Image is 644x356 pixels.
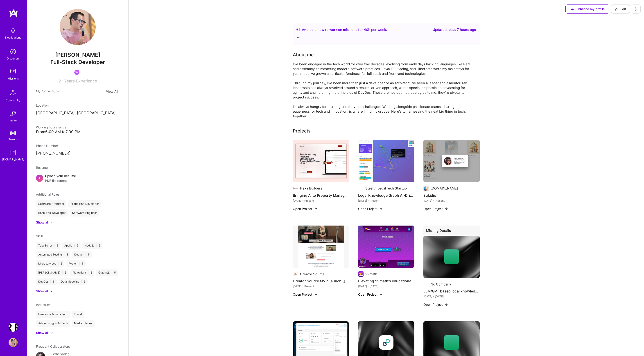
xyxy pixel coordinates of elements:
[423,302,448,307] button: Open Project
[9,26,18,35] img: bell
[82,242,102,249] div: Node.js 5
[79,262,80,265] span: |
[423,206,448,211] button: Open Project
[36,269,68,276] div: [PERSON_NAME] 5
[74,244,75,247] span: |
[50,280,51,283] span: |
[358,192,414,198] h4: Legal Knowledge Graph AI-Driven Banking Dispute Automation
[5,35,21,40] div: Notifications
[302,27,387,32] div: Available now to work on missions for h per week .
[358,271,364,277] img: Company logo
[38,175,41,180] span: +
[423,186,429,191] img: Company logo
[36,89,59,94] span: My Connections
[433,27,476,32] div: Updated about 7 hours ago
[570,7,605,11] span: Enhance my profile
[423,281,429,287] img: Company logo
[9,323,18,332] img: Terr.ai: Building an Innovative Real Estate Platform
[68,200,101,208] div: Front-End Developer
[358,278,414,284] h4: Elevating 99math's educational app to mobile platforms
[64,253,65,256] span: |
[88,271,89,274] span: |
[36,251,70,258] div: Automated Testing 5
[36,260,64,267] div: Microservices 5
[62,242,81,249] div: Apollo 5
[615,7,626,11] span: Edit
[10,131,16,135] img: tokens
[8,76,19,81] div: Missions
[36,151,119,156] p: [PHONE_NUMBER]
[9,338,18,347] img: User Avatar
[45,178,76,183] span: PDF file format
[59,79,63,83] span: 21
[364,27,368,32] span: 40
[36,144,58,148] span: Phone Number
[36,278,57,285] div: DevOps 5
[314,293,318,296] img: arrow-right
[358,292,383,297] button: Open Project
[111,271,112,274] span: |
[36,103,119,108] div: Location
[59,278,88,285] div: Data Modeling 5
[2,157,24,162] div: [DOMAIN_NAME]
[445,303,448,306] img: arrow-right
[72,311,84,318] div: Travel
[7,323,19,332] a: Terr.ai: Building an Innovative Real Estate Platform
[81,280,82,283] span: |
[70,269,94,276] div: Playwright 5
[300,186,322,191] div: Hexa Builders
[105,89,119,94] button: View All
[36,173,119,183] div: +Upload your ResumePDF file format
[293,186,298,191] img: Company logo
[611,5,630,14] button: Edit
[36,52,119,58] span: [PERSON_NAME]
[36,192,59,196] span: Additional Roles
[36,220,48,225] div: Show all
[423,294,480,299] div: [DATE] - [DATE]
[36,125,66,129] span: Working hours range
[36,110,119,116] p: [GEOGRAPHIC_DATA], [GEOGRAPHIC_DATA]
[423,226,480,237] div: Missing Details
[36,345,70,348] span: Frequent Collaborators
[296,28,300,31] img: Availability
[36,320,70,327] div: Advertising & AdTech
[445,207,448,210] img: arrow-right
[8,87,18,98] img: Community
[9,148,18,157] img: guide book
[36,303,50,307] span: Industries
[293,51,314,58] div: About me
[293,271,298,277] img: Company logo
[36,242,60,249] div: TypeScript 5
[36,200,66,208] div: Software Architect
[293,140,349,182] img: Bringing AI to Property Management
[9,67,18,76] img: teamwork
[74,70,79,75] img: Been on Mission
[365,272,377,276] div: 99math
[10,118,17,123] div: Invite
[423,192,480,198] h4: Eukidio
[358,284,414,289] div: [DATE] - [DATE]
[431,186,458,191] div: [DOMAIN_NAME]
[570,7,574,11] i: icon SuggestedTeams
[296,36,476,41] div: “ . ”
[70,209,99,217] div: Software Engineer
[293,128,311,134] div: Projects
[379,335,393,350] img: Company logo
[293,206,318,211] button: Open Project
[9,9,18,17] img: logo
[6,98,20,103] div: Community
[36,166,48,169] span: Resume
[379,293,383,296] img: arrow-right
[423,288,480,294] h4: LLM/GPT based local knowledge management
[36,209,68,217] div: Back-End Developer
[58,262,59,265] span: |
[66,260,86,267] div: Python 5
[365,186,407,191] div: Stealth LegalTech Startup
[72,320,95,327] div: Marketplaces
[64,79,97,83] span: Years Experience
[36,234,43,238] span: Skills
[358,198,414,203] div: [DATE] - Present
[7,56,20,61] div: Discovery
[36,289,48,293] div: Show all
[85,253,86,256] span: |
